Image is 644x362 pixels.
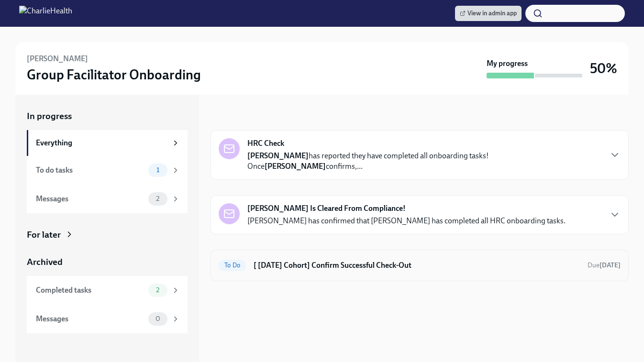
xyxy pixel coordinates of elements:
[600,261,621,269] strong: [DATE]
[27,305,188,333] a: Messages0
[27,130,188,156] a: Everything
[27,185,188,213] a: Messages2
[219,262,246,269] span: To Do
[247,203,406,214] strong: [PERSON_NAME] Is Cleared From Compliance!
[247,151,601,172] p: has reported they have completed all onboarding tasks! Once confirms,...
[455,6,522,21] a: View in admin app
[27,229,188,241] a: For later
[36,285,144,296] div: Completed tasks
[27,66,201,83] h3: Group Facilitator Onboarding
[590,60,617,77] h3: 50%
[150,286,165,294] span: 2
[27,256,188,268] a: Archived
[254,260,580,271] h6: [ [DATE] Cohort] Confirm Successful Check-Out
[27,110,188,122] a: In progress
[19,6,72,21] img: CharlieHealth
[36,165,144,176] div: To do tasks
[211,110,255,122] div: In progress
[27,156,188,185] a: To do tasks1
[27,276,188,305] a: Completed tasks2
[247,216,566,226] p: [PERSON_NAME] has confirmed that [PERSON_NAME] has completed all HRC onboarding tasks.
[151,166,165,174] span: 1
[247,151,309,160] strong: [PERSON_NAME]
[36,194,144,204] div: Messages
[460,9,517,18] span: View in admin app
[487,58,528,69] strong: My progress
[150,315,166,322] span: 0
[588,261,621,269] span: Due
[265,162,326,171] strong: [PERSON_NAME]
[27,54,88,64] h6: [PERSON_NAME]
[219,258,621,273] a: To Do[ [DATE] Cohort] Confirm Successful Check-OutDue[DATE]
[27,229,61,241] div: For later
[36,138,167,148] div: Everything
[36,314,144,324] div: Messages
[150,195,165,202] span: 2
[247,138,284,149] strong: HRC Check
[588,261,621,270] span: October 17th, 2025 10:00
